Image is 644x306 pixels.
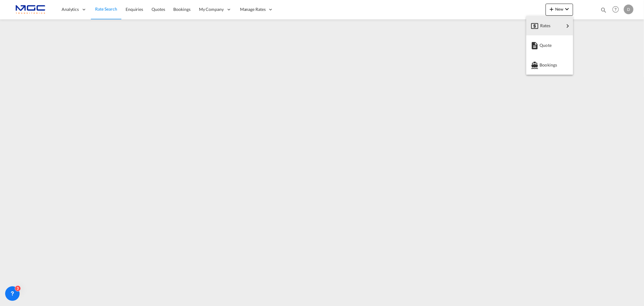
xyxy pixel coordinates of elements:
[540,59,546,71] span: Bookings
[540,20,547,32] span: Rates
[526,35,573,55] button: Quote
[540,39,546,51] span: Quote
[526,55,573,75] button: Bookings
[531,57,568,73] div: Bookings
[531,38,568,53] div: Quote
[564,22,572,30] md-icon: icon-chevron-right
